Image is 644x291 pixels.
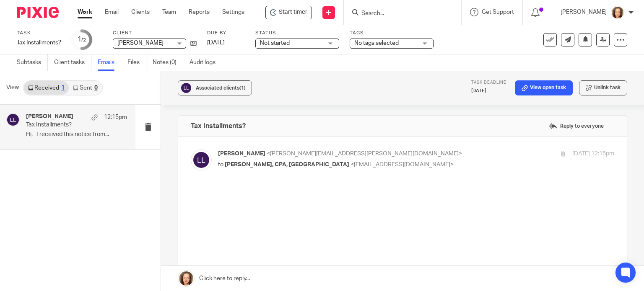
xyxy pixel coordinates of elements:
p: [DATE] 12:15pm [572,149,614,158]
img: svg%3E [191,149,212,170]
span: [PERSON_NAME], CPA, [GEOGRAPHIC_DATA] [225,162,349,167]
a: Subtasks [17,54,48,71]
h4: [PERSON_NAME] [26,113,73,120]
label: Status [255,30,339,36]
h4: Tax Installments? [191,122,246,130]
span: Associated clients [196,85,246,90]
span: Not started [260,40,290,46]
label: Reply to everyone [547,120,606,132]
label: Task [17,30,61,36]
span: <[PERSON_NAME][EMAIL_ADDRESS][PERSON_NAME][DOMAIN_NAME]> [267,151,462,157]
div: Linehan, Laura-Lee - Tax Installments? [265,6,312,19]
p: [PERSON_NAME] [561,8,607,16]
a: Settings [222,8,244,16]
a: View open task [515,80,573,95]
img: svg%3E [180,82,192,94]
span: [PERSON_NAME] [117,40,164,46]
div: 1 [78,35,86,44]
a: Email [105,8,119,16]
a: Files [127,54,146,71]
a: Client tasks [54,54,91,71]
span: [PERSON_NAME] [218,151,265,157]
a: Sent0 [69,81,101,95]
div: 1 [61,85,65,91]
label: Tags [350,30,434,36]
a: Clients [131,8,150,16]
span: (1) [239,85,246,90]
p: Hi, I received this notice from... [26,131,127,138]
a: Team [162,8,176,16]
a: Audit logs [190,54,222,71]
a: Work [78,8,92,16]
div: 0 [94,85,98,91]
span: to [218,162,223,167]
button: Associated clients(1) [178,80,252,95]
a: Received1 [24,81,69,95]
span: Get Support [482,9,514,15]
span: No tags selected [354,40,399,46]
p: [DATE] [471,88,506,94]
a: Notes (0) [153,54,183,71]
label: Client [113,30,197,36]
button: Unlink task [579,80,627,95]
img: avatar-thumb.jpg [611,6,624,19]
p: 12:15pm [104,113,127,121]
span: View [6,83,19,92]
a: Reports [189,8,210,16]
span: <[EMAIL_ADDRESS][DOMAIN_NAME]> [351,162,454,167]
div: Tax Installments? [17,39,61,47]
img: svg%3E [6,113,20,126]
input: Search [361,10,436,18]
p: Tax Installments? [26,121,107,129]
span: [DATE] [207,40,225,46]
span: Start timer [279,8,307,17]
small: /2 [81,38,86,42]
span: Task deadline [471,80,506,85]
a: Emails [98,54,121,71]
label: Due by [207,30,245,36]
img: Pixie [17,7,59,18]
